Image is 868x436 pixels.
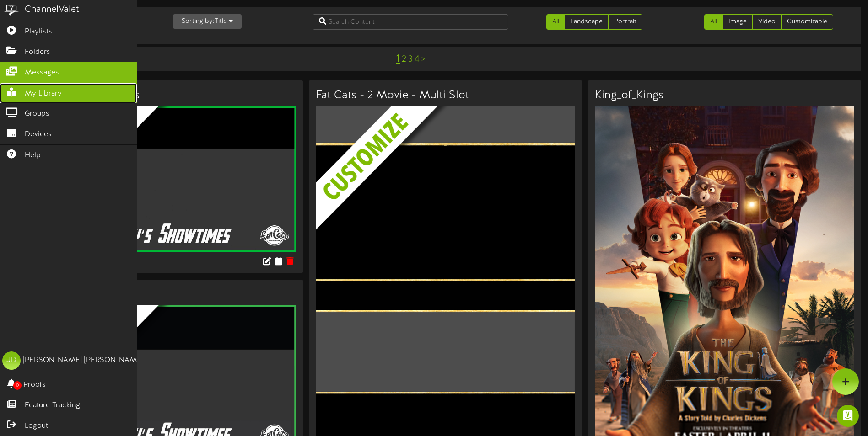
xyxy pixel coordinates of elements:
a: > [421,54,425,64]
div: Open Intercom Messenger [837,405,859,427]
button: Sorting by:Title [173,14,242,29]
span: 0 [13,381,22,390]
span: Logout [25,421,48,431]
a: 4 [415,54,420,64]
a: Video [752,14,782,30]
a: 3 [408,54,413,64]
span: Folders [25,47,50,58]
h3: Fat Cats - 2 Movie - Multi Slot [316,90,575,101]
a: 1 [396,53,400,65]
h3: 8 Slot Movie [37,289,296,301]
span: Help [25,150,41,161]
a: Image [722,14,753,30]
img: customize_overlay-33eb2c126fd3cb1579feece5bc878b72.png [316,106,589,287]
span: Playlists [25,27,52,37]
h3: King_of_Kings [595,90,854,101]
a: All [704,14,723,30]
a: Portrait [608,14,642,30]
input: Search Content [313,14,508,30]
span: My Library [25,89,62,99]
a: 2 [402,54,406,64]
a: All [546,14,565,30]
a: Customizable [781,14,833,30]
span: Proofs [23,380,46,390]
a: Landscape [565,14,609,30]
span: Groups [25,109,49,119]
h3: 10 Slot Movie Times [37,90,296,101]
span: Messages [25,68,59,78]
div: JD [2,351,21,370]
span: Devices [25,129,52,140]
div: [PERSON_NAME] [PERSON_NAME] [23,355,143,366]
div: ChannelValet [25,3,79,16]
img: customize_overlay-33eb2c126fd3cb1579feece5bc878b72.png [37,106,310,287]
span: Feature Tracking [25,400,80,411]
